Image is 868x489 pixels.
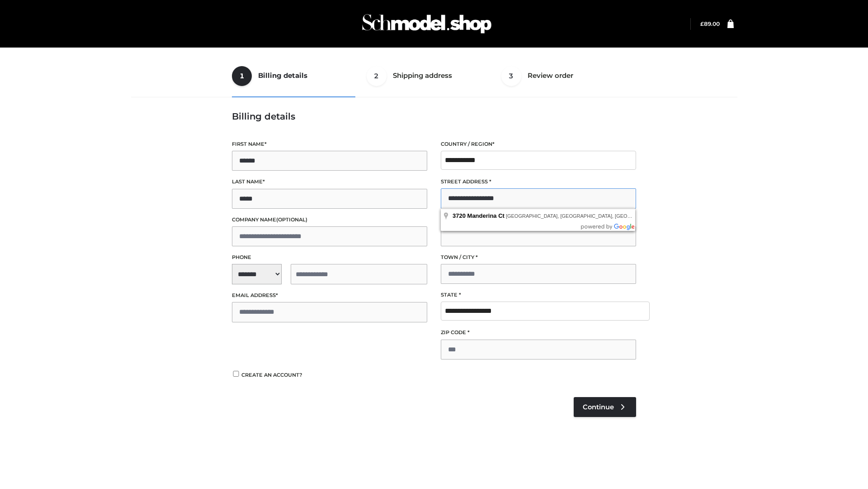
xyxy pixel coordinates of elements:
a: £89.00 [700,20,720,27]
span: Create an account? [241,372,302,378]
label: ZIP Code [441,328,636,337]
span: 3720 [453,212,466,219]
label: Street address [441,177,636,186]
label: State [441,291,636,299]
a: Continue [574,397,636,417]
span: £ [700,20,704,27]
label: Last name [232,177,427,186]
h3: Billing details [232,111,636,122]
label: Phone [232,253,427,262]
bdi: 89.00 [700,20,720,27]
label: First name [232,140,427,149]
label: Country / Region [441,140,636,149]
img: Schmodel Admin 964 [359,6,495,42]
input: Create an account? [232,371,240,377]
span: [GEOGRAPHIC_DATA], [GEOGRAPHIC_DATA], [GEOGRAPHIC_DATA] [506,213,667,219]
label: Company name [232,216,427,224]
span: Manderina Ct [467,212,505,219]
span: Continue [583,403,614,411]
span: (optional) [276,216,307,223]
label: Town / City [441,253,636,262]
label: Email address [232,291,427,300]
